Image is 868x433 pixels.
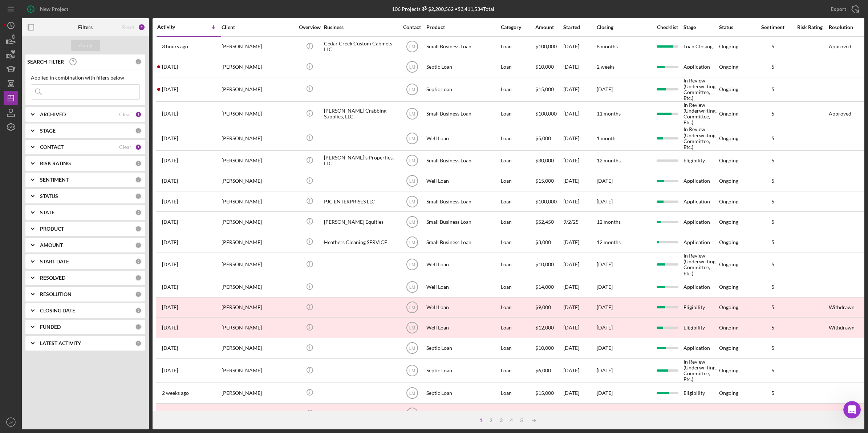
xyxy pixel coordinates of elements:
[426,359,499,382] div: Septic Loan
[496,417,506,423] div: 3
[135,307,142,314] div: 0
[563,126,596,150] div: [DATE]
[40,112,66,117] b: ARCHIVED
[597,24,651,30] div: Closing
[719,64,738,70] div: Ongoing
[684,298,718,317] div: Eligibility
[426,278,499,297] div: Well Loan
[162,239,178,245] time: 2025-09-15 19:28
[40,324,61,330] b: FUNDED
[597,239,621,245] time: 12 months
[684,126,718,150] div: In Review (Underwriting, Committee, Etc.)
[135,275,142,281] div: 0
[409,391,415,396] text: LM
[501,404,535,423] div: Loan
[135,177,142,183] div: 0
[122,24,134,30] div: Reset
[516,417,527,423] div: 5
[535,404,563,423] div: $15,000
[40,161,71,166] b: RISK RATING
[426,171,499,191] div: Well Loan
[409,285,415,290] text: LM
[597,390,613,396] time: [DATE]
[831,2,846,16] div: Export
[535,37,563,56] div: $100,000
[4,415,18,429] button: LM
[135,340,142,347] div: 0
[135,160,142,167] div: 0
[719,390,738,396] div: Ongoing
[563,404,596,423] div: [DATE]
[426,253,499,276] div: Well Loan
[652,24,683,30] div: Checklist
[563,253,596,276] div: [DATE]
[535,298,563,317] div: $9,000
[755,219,791,225] div: 5
[501,24,535,30] div: Category
[222,318,294,337] div: [PERSON_NAME]
[222,171,294,191] div: [PERSON_NAME]
[535,102,563,125] div: $100,000
[755,64,791,70] div: 5
[426,151,499,170] div: Small Business Loan
[392,6,494,12] div: 106 Projects • $3,411,534 Total
[40,340,81,346] b: LATEST ACTIVITY
[829,410,855,416] div: Withdrawn
[684,278,718,297] div: Application
[157,24,189,30] div: Activity
[719,86,738,92] div: Ongoing
[597,86,613,92] time: [DATE]
[719,410,738,416] div: Ongoing
[719,158,738,163] div: Ongoing
[162,44,188,49] time: 2025-09-22 15:22
[563,78,596,101] div: [DATE]
[684,57,718,77] div: Application
[597,219,621,225] time: 12 months
[40,177,69,183] b: SENTIMENT
[829,325,855,331] div: Withdrawn
[222,359,294,382] div: [PERSON_NAME]
[719,368,738,373] div: Ongoing
[409,44,415,49] text: LM
[535,178,554,184] span: $15,000
[409,179,415,184] text: LM
[426,24,499,30] div: Product
[563,171,596,191] div: [DATE]
[135,111,142,118] div: 1
[162,158,178,163] time: 2025-09-17 15:12
[684,404,718,423] div: Application
[135,258,142,265] div: 0
[222,126,294,150] div: [PERSON_NAME]
[684,78,718,101] div: In Review (Underwriting, Committee, Etc.)
[501,359,535,382] div: Loan
[162,199,178,205] time: 2025-09-15 22:23
[222,151,294,170] div: [PERSON_NAME]
[719,111,738,117] div: Ongoing
[162,219,178,225] time: 2025-09-15 20:47
[597,410,613,416] time: [DATE]
[409,87,415,92] text: LM
[535,198,557,205] span: $100,000
[755,262,791,267] div: 5
[755,111,791,117] div: 5
[409,158,415,163] text: LM
[79,40,92,51] div: Apply
[40,128,56,134] b: STAGE
[409,136,415,141] text: LM
[719,44,738,49] div: Ongoing
[409,325,415,331] text: LM
[719,239,738,245] div: Ongoing
[755,178,791,184] div: 5
[409,240,415,245] text: LM
[162,410,189,416] time: 2025-09-11 17:03
[324,232,397,252] div: Heathers Cleaning SERVICE
[563,232,596,252] div: [DATE]
[563,359,596,382] div: [DATE]
[222,212,294,231] div: [PERSON_NAME]
[597,304,613,310] time: [DATE]
[597,261,613,267] time: [DATE]
[563,192,596,211] div: [DATE]
[792,24,828,30] div: Risk Rating
[563,318,596,337] div: [DATE]
[755,368,791,373] div: 5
